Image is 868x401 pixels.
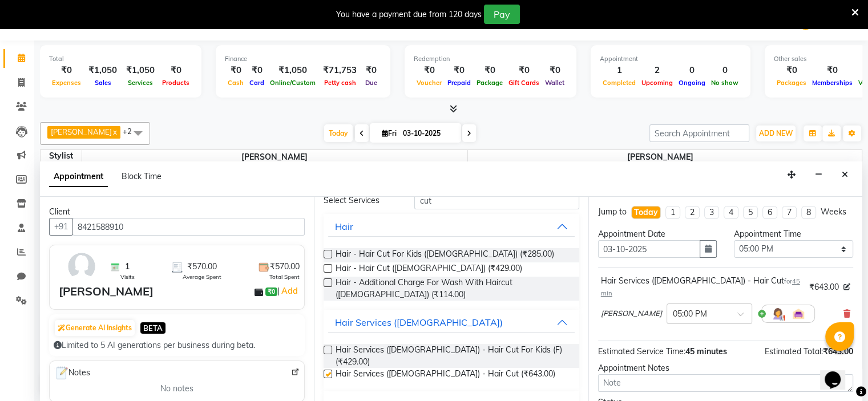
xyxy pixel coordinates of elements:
[774,64,809,77] div: ₹0
[756,125,796,141] button: ADD NEW
[336,248,554,262] span: Hair - Hair Cut For Kids ([DEMOGRAPHIC_DATA]) (₹285.00)
[112,127,117,136] a: x
[600,79,639,87] span: Completed
[823,346,853,357] span: ₹643.00
[801,206,816,219] li: 8
[474,64,506,77] div: ₹0
[59,283,154,300] div: [PERSON_NAME]
[676,79,708,87] span: Ongoing
[49,206,305,218] div: Client
[267,79,318,87] span: Online/Custom
[54,366,90,380] span: Notes
[598,228,717,240] div: Appointment Date
[265,287,277,297] span: ₹0
[734,228,853,240] div: Appointment Time
[335,220,353,233] div: Hair
[792,307,805,321] img: Interior.png
[51,127,112,136] span: [PERSON_NAME]
[837,166,853,184] button: Close
[600,54,741,64] div: Appointment
[639,79,676,87] span: Upcoming
[600,64,639,77] div: 1
[267,64,318,77] div: ₹1,050
[809,79,855,87] span: Memberships
[336,344,570,368] span: Hair Services ([DEMOGRAPHIC_DATA]) - Hair Cut For Kids (F) (₹429.00)
[84,64,122,77] div: ₹1,050
[125,79,156,87] span: Services
[247,64,267,77] div: ₹0
[771,307,785,321] img: Hairdresser.png
[468,150,854,164] span: [PERSON_NAME]
[125,261,130,273] span: 1
[277,284,300,298] span: |
[445,64,474,77] div: ₹0
[843,283,850,290] i: Edit price
[506,64,542,77] div: ₹0
[708,79,741,87] span: No show
[328,312,574,333] button: Hair Services ([DEMOGRAPHIC_DATA])
[598,346,685,357] span: Estimated Service Time:
[336,262,522,277] span: Hair - Hair Cut ([DEMOGRAPHIC_DATA]) (₹429.00)
[598,206,627,218] div: Jump to
[318,64,361,77] div: ₹71,753
[361,64,381,77] div: ₹0
[445,79,474,87] span: Prepaid
[704,206,719,219] li: 3
[724,206,738,219] li: 4
[82,150,467,164] span: [PERSON_NAME]
[743,206,758,219] li: 5
[414,79,445,87] span: Voucher
[649,124,749,142] input: Search Appointment
[765,346,823,357] span: Estimated Total:
[159,64,192,77] div: ₹0
[782,206,797,219] li: 7
[122,64,159,77] div: ₹1,050
[506,79,542,87] span: Gift Cards
[601,275,805,299] div: Hair Services ([DEMOGRAPHIC_DATA]) - Hair Cut
[55,320,135,336] button: Generate AI Insights
[484,5,520,24] button: Pay
[49,64,84,77] div: ₹0
[321,79,359,87] span: Petty cash
[65,250,98,283] img: avatar
[49,79,84,87] span: Expenses
[183,273,221,281] span: Average Spent
[140,322,165,333] span: BETA
[676,64,708,77] div: 0
[598,362,853,374] div: Appointment Notes
[414,64,445,77] div: ₹0
[225,64,247,77] div: ₹0
[269,273,300,281] span: Total Spent
[665,206,680,219] li: 1
[187,261,217,273] span: ₹570.00
[809,281,839,293] span: ₹643.00
[601,308,662,319] span: [PERSON_NAME]
[762,206,777,219] li: 6
[123,127,140,136] span: +2
[225,54,381,64] div: Finance
[336,368,555,382] span: Hair Services ([DEMOGRAPHIC_DATA]) - Hair Cut (₹643.00)
[379,129,399,137] span: Fri
[399,125,457,142] input: 2025-10-03
[160,383,193,395] span: No notes
[324,124,353,142] span: Today
[598,240,701,258] input: yyyy-mm-dd
[280,284,300,298] a: Add
[542,79,567,87] span: Wallet
[225,79,247,87] span: Cash
[49,218,73,236] button: +91
[362,79,380,87] span: Due
[120,273,135,281] span: Visits
[821,206,846,218] div: Weeks
[820,355,857,390] iframe: chat widget
[634,206,658,218] div: Today
[708,64,741,77] div: 0
[49,167,108,187] span: Appointment
[92,79,114,87] span: Sales
[122,171,162,181] span: Block Time
[270,261,300,273] span: ₹570.00
[54,339,300,351] div: Limited to 5 AI generations per business during beta.
[759,129,793,137] span: ADD NEW
[41,150,82,162] div: Stylist
[336,9,482,21] div: You have a payment due from 120 days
